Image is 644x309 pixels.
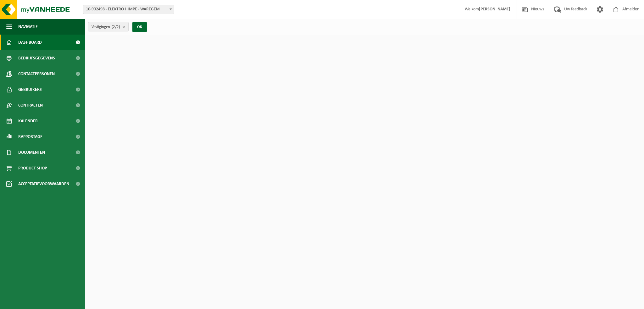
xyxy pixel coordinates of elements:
strong: [PERSON_NAME] [479,7,510,12]
button: Vestigingen(2/2) [88,22,129,31]
span: 10-902498 - ELEKTRO HIMPE - WAREGEM [83,5,174,14]
span: 10-902498 - ELEKTRO HIMPE - WAREGEM [83,5,174,14]
span: Acceptatievoorwaarden [18,176,69,192]
span: Gebruikers [18,82,42,97]
span: Contracten [18,97,43,113]
button: OK [132,22,147,32]
span: Product Shop [18,160,47,176]
span: Rapportage [18,129,42,145]
count: (2/2) [112,25,120,29]
span: Contactpersonen [18,66,55,82]
span: Documenten [18,145,45,160]
span: Dashboard [18,35,42,50]
span: Navigatie [18,19,38,35]
span: Vestigingen [92,22,120,32]
span: Bedrijfsgegevens [18,50,55,66]
span: Kalender [18,113,38,129]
